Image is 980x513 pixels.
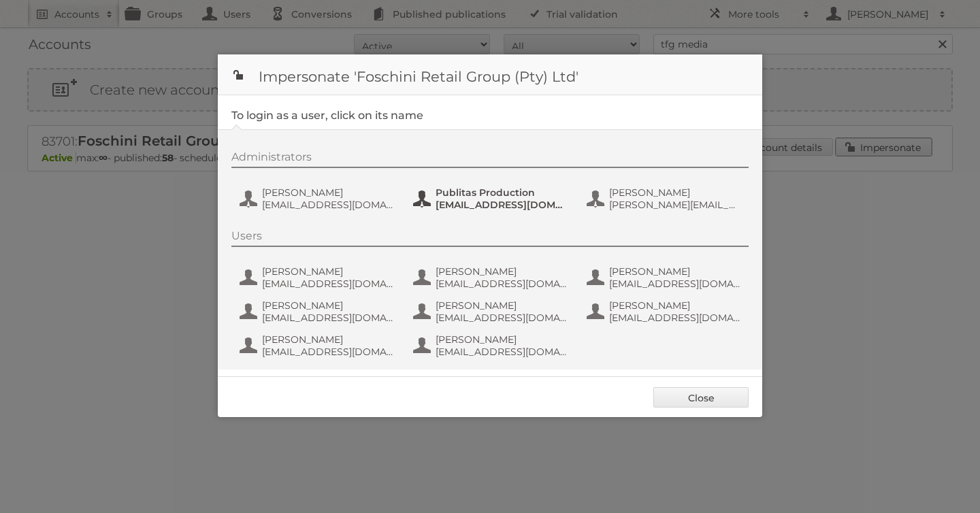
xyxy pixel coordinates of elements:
span: [EMAIL_ADDRESS][DOMAIN_NAME] [262,312,394,324]
span: [EMAIL_ADDRESS][DOMAIN_NAME] [262,346,394,358]
div: Users [231,229,749,247]
span: [EMAIL_ADDRESS][DOMAIN_NAME] [262,278,394,290]
span: [EMAIL_ADDRESS][DOMAIN_NAME] [609,278,741,290]
span: [EMAIL_ADDRESS][DOMAIN_NAME] [262,199,394,211]
span: [PERSON_NAME][EMAIL_ADDRESS][DOMAIN_NAME] [609,199,741,211]
span: [PERSON_NAME] [436,333,568,346]
span: [EMAIL_ADDRESS][DOMAIN_NAME] [436,346,568,358]
span: [PERSON_NAME] [609,265,741,278]
button: [PERSON_NAME] [EMAIL_ADDRESS][DOMAIN_NAME] [238,298,398,325]
span: [PERSON_NAME] [262,186,394,199]
button: Publitas Production [EMAIL_ADDRESS][DOMAIN_NAME] [412,185,572,212]
span: [PERSON_NAME] [262,265,394,278]
span: [PERSON_NAME] [436,299,568,312]
legend: To login as a user, click on its name [231,109,423,122]
span: Publitas Production [436,186,568,199]
span: [PERSON_NAME] [609,299,741,312]
div: Administrators [231,150,749,168]
button: [PERSON_NAME] [EMAIL_ADDRESS][DOMAIN_NAME] [585,298,745,325]
span: [EMAIL_ADDRESS][DOMAIN_NAME] [609,312,741,324]
span: [PERSON_NAME] [262,299,394,312]
span: [PERSON_NAME] [609,186,741,199]
a: Close [653,387,749,408]
span: [EMAIL_ADDRESS][DOMAIN_NAME] [436,278,568,290]
span: [PERSON_NAME] [262,333,394,346]
span: [PERSON_NAME] [436,265,568,278]
button: [PERSON_NAME] [EMAIL_ADDRESS][DOMAIN_NAME] [585,264,745,291]
button: [PERSON_NAME] [EMAIL_ADDRESS][DOMAIN_NAME] [238,185,398,212]
h1: Impersonate 'Foschini Retail Group (Pty) Ltd' [218,54,762,95]
button: [PERSON_NAME] [EMAIL_ADDRESS][DOMAIN_NAME] [238,332,398,359]
span: [EMAIL_ADDRESS][DOMAIN_NAME] [436,312,568,324]
button: [PERSON_NAME] [PERSON_NAME][EMAIL_ADDRESS][DOMAIN_NAME] [585,185,745,212]
button: [PERSON_NAME] [EMAIL_ADDRESS][DOMAIN_NAME] [238,264,398,291]
button: [PERSON_NAME] [EMAIL_ADDRESS][DOMAIN_NAME] [412,264,572,291]
button: [PERSON_NAME] [EMAIL_ADDRESS][DOMAIN_NAME] [412,298,572,325]
button: [PERSON_NAME] [EMAIL_ADDRESS][DOMAIN_NAME] [412,332,572,359]
span: [EMAIL_ADDRESS][DOMAIN_NAME] [436,199,568,211]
